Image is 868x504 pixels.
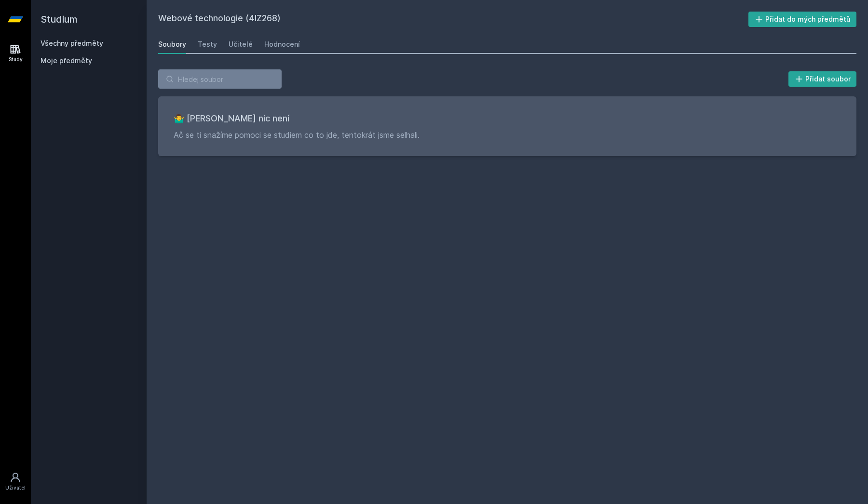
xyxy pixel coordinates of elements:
[174,129,841,141] p: Ač se ti snažíme pomoci se studiem co to jde, tentokrát jsme selhali.
[41,56,92,66] span: Moje předměty
[229,35,253,54] a: Učitelé
[264,40,300,49] div: Hodnocení
[229,40,253,49] div: Učitelé
[748,12,857,27] button: Přidat do mých předmětů
[158,40,186,49] div: Soubory
[788,71,857,87] button: Přidat soubor
[158,12,748,27] h2: Webové technologie (4IZ268)
[5,484,26,491] div: Uživatel
[41,39,103,47] a: Všechny předměty
[2,39,29,68] a: Study
[9,56,23,63] div: Study
[174,112,841,125] h3: 🤷‍♂️ [PERSON_NAME] nic není
[264,35,300,54] a: Hodnocení
[158,35,186,54] a: Soubory
[158,69,282,89] input: Hledej soubor
[2,467,29,496] a: Uživatel
[198,35,217,54] a: Testy
[198,40,217,49] div: Testy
